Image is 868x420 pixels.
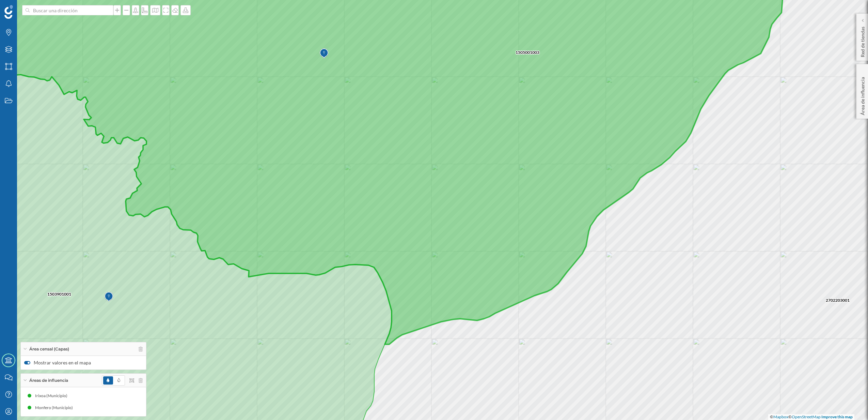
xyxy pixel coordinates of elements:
img: Marker [320,47,328,60]
p: Red de tiendas [859,24,866,57]
div: © © [768,414,854,420]
p: Área de influencia [859,74,866,115]
label: Mostrar valores en el mapa [24,359,143,366]
span: Áreas de influencia [29,377,68,384]
a: OpenStreetMap [792,414,821,419]
span: Área censal (Capas) [29,346,69,352]
div: Irixoa (Municipio) [35,392,71,399]
img: Geoblink Logo [4,5,13,19]
a: Mapbox [773,414,788,419]
a: Improve this map [821,414,853,419]
div: Monfero (Municipio) [35,404,76,411]
img: Marker [105,290,113,304]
